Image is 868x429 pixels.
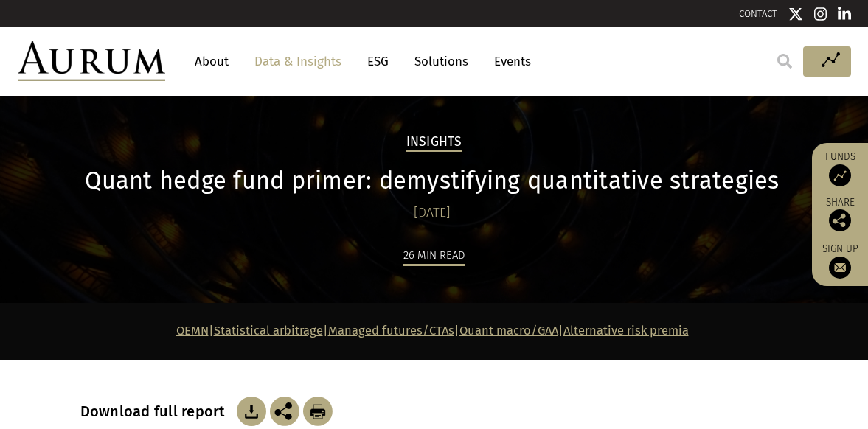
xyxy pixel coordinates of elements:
div: 26 min read [403,246,465,266]
h3: Download full report [80,402,233,420]
h2: Insights [406,134,462,152]
a: Sign up [819,243,861,279]
a: Solutions [407,48,476,75]
img: Access Funds [829,164,851,186]
img: Share this post [829,209,851,231]
a: Funds [819,150,861,186]
img: Aurum [18,41,165,81]
a: CONTACT [739,8,777,19]
a: Events [487,48,531,75]
a: About [187,48,236,75]
a: Alternative risk premia [563,324,689,338]
a: Statistical arbitrage [214,324,323,338]
img: Twitter icon [788,7,803,21]
div: Share [819,198,861,231]
a: Managed futures/CTAs [328,324,454,338]
img: Linkedin icon [838,7,851,21]
a: Data & Insights [247,48,349,75]
img: Download Article [237,397,266,426]
img: Download Article [303,397,333,426]
a: Quant macro/GAA [459,324,558,338]
img: Share this post [270,397,299,426]
a: ESG [360,48,396,75]
h1: Quant hedge fund primer: demystifying quantitative strategies [80,167,785,195]
img: Instagram icon [814,7,827,21]
a: QEMN [176,324,209,338]
img: search.svg [777,54,792,69]
strong: | | | | [176,324,689,338]
div: [DATE] [80,203,785,223]
img: Sign up to our newsletter [829,257,851,279]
